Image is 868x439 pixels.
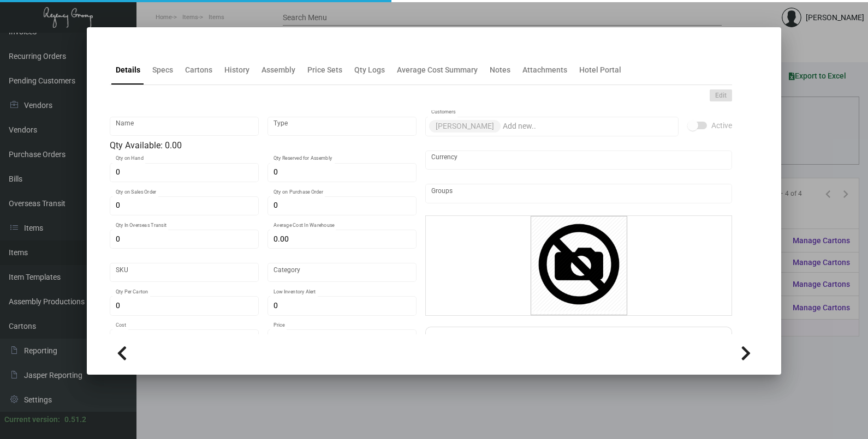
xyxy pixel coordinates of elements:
[429,120,501,133] mat-chip: [PERSON_NAME]
[397,64,478,76] div: Average Cost Summary
[710,89,732,101] button: Edit
[4,414,60,425] div: Current version:
[490,64,510,76] div: Notes
[522,64,567,76] div: Attachments
[261,64,295,76] div: Assembly
[185,64,212,76] div: Cartons
[307,64,342,76] div: Price Sets
[110,139,417,152] div: Qty Available: 0.00
[579,64,621,76] div: Hotel Portal
[354,64,385,76] div: Qty Logs
[715,91,727,100] span: Edit
[431,189,727,198] input: Add new..
[64,414,86,425] div: 0.51.2
[152,64,173,76] div: Specs
[224,64,249,76] div: History
[711,119,732,132] span: Active
[503,122,673,131] input: Add new..
[116,64,140,76] div: Details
